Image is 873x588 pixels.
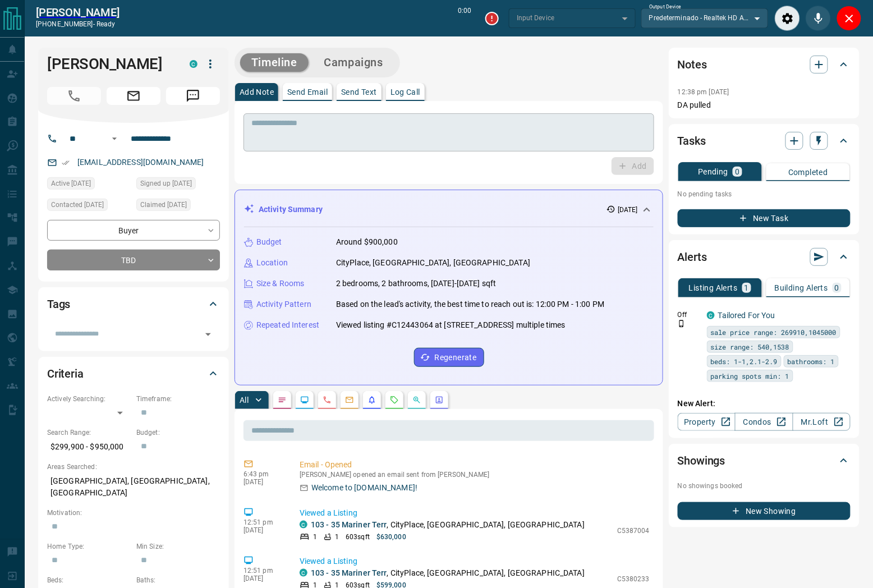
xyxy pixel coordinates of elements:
[136,177,220,193] div: Thu Oct 09 2025
[346,532,370,542] p: 603 sqft
[300,507,650,519] p: Viewed a Listing
[311,567,585,579] p: , CityPlace, [GEOGRAPHIC_DATA], [GEOGRAPHIC_DATA]
[300,459,650,471] p: Email - Opened
[678,320,686,328] svg: Push Notification Only
[678,502,851,520] button: New Showing
[300,569,307,577] div: condos.ca
[107,87,160,105] span: Email
[835,284,839,292] p: 0
[345,396,354,405] svg: Emails
[243,470,283,478] p: 6:43 pm
[711,327,837,338] span: sale price range: 269910,1045000
[47,295,70,313] h2: Tags
[136,541,220,552] p: Min Size:
[47,291,220,318] div: Tags
[190,60,197,68] div: condos.ca
[243,575,283,582] p: [DATE]
[311,519,585,531] p: , CityPlace, [GEOGRAPHIC_DATA], [GEOGRAPHIC_DATA]
[775,284,828,292] p: Building Alerts
[707,311,715,319] div: condos.ca
[735,413,793,431] a: Condos
[313,53,394,72] button: Campaigns
[678,398,851,410] p: New Alert:
[47,438,131,456] p: $299,900 - $950,000
[618,205,638,215] p: [DATE]
[806,6,831,31] div: Mute
[678,127,851,154] div: Tasks
[689,284,738,292] p: Listing Alerts
[678,209,851,227] button: New Task
[97,20,116,28] span: ready
[793,413,851,431] a: Mr.Loft
[414,348,484,367] button: Regenerate
[837,6,862,31] div: Close
[678,99,851,111] p: DA pulled
[136,199,220,214] div: Thu Oct 09 2025
[711,356,778,367] span: beds: 1-1,2.1-2.9
[108,132,121,145] button: Open
[678,447,851,474] div: Showings
[278,396,287,405] svg: Notes
[336,298,604,310] p: Based on the lead's activity, the best time to reach out is: 12:00 PM - 1:00 PM
[341,88,377,96] p: Send Text
[47,177,131,193] div: Thu Oct 09 2025
[47,220,220,241] div: Buyer
[617,526,650,536] p: C5387004
[311,568,387,577] a: 103 - 35 Mariner Terr
[77,158,204,167] a: [EMAIL_ADDRESS][DOMAIN_NAME]
[140,199,187,210] span: Claimed [DATE]
[300,471,650,479] p: [PERSON_NAME] opened an email sent from [PERSON_NAME]
[711,370,789,382] span: parking spots min: 1
[788,356,835,367] span: bathrooms: 1
[243,526,283,534] p: [DATE]
[243,567,283,575] p: 12:51 pm
[311,520,387,529] a: 103 - 35 Mariner Terr
[367,396,376,405] svg: Listing Alerts
[259,204,323,215] p: Activity Summary
[47,508,220,518] p: Motivation:
[678,132,706,150] h2: Tasks
[775,6,800,31] div: Audio Settings
[336,278,497,290] p: 2 bedrooms, 2 bathrooms, [DATE]-[DATE] sqft
[311,482,417,494] p: Welcome to [DOMAIN_NAME]!
[62,159,70,167] svg: Email Verified
[243,478,283,486] p: [DATE]
[678,413,736,431] a: Property
[36,19,120,29] p: [PHONE_NUMBER] -
[641,8,768,27] div: Predeterminado - Realtek HD Audio 2nd output (Realtek(R) Audio)
[390,88,420,96] p: Log Call
[323,396,332,405] svg: Calls
[300,555,650,567] p: Viewed a Listing
[678,244,851,270] div: Alerts
[678,56,707,73] h2: Notes
[36,6,120,19] a: [PERSON_NAME]
[336,319,566,331] p: Viewed listing #C12443064 at [STREET_ADDRESS] multiple times
[240,396,249,404] p: All
[240,88,274,96] p: Add Note
[200,327,216,342] button: Open
[745,284,749,292] p: 1
[336,236,398,248] p: Around $900,000
[678,51,851,78] div: Notes
[256,298,311,310] p: Activity Pattern
[300,521,307,529] div: condos.ca
[240,53,309,72] button: Timeline
[458,6,471,31] p: 0:00
[51,178,91,189] span: Active [DATE]
[300,396,309,405] svg: Lead Browsing Activity
[313,532,317,542] p: 1
[735,168,739,176] p: 0
[678,481,851,491] p: No showings booked
[47,199,131,214] div: Thu Oct 09 2025
[47,55,173,73] h1: [PERSON_NAME]
[335,532,339,542] p: 1
[244,199,654,220] div: Activity Summary[DATE]
[412,396,421,405] svg: Opportunities
[136,428,220,438] p: Budget:
[336,257,530,269] p: CityPlace, [GEOGRAPHIC_DATA], [GEOGRAPHIC_DATA]
[256,278,305,290] p: Size & Rooms
[140,178,192,189] span: Signed up [DATE]
[47,87,101,105] span: Call
[47,575,131,585] p: Beds:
